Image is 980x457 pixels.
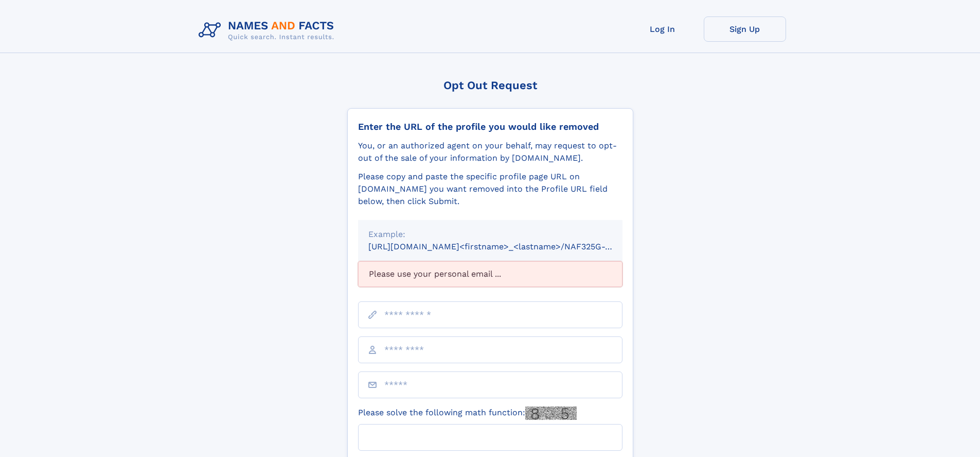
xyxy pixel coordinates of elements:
a: Log In [621,16,704,42]
small: [URL][DOMAIN_NAME]<firstname>_<lastname>/NAF325G-xxxxxxxx [368,242,642,251]
div: You, or an authorized agent on your behalf, may request to opt-out of the sale of your informatio... [358,140,622,164]
a: Sign Up [704,16,786,42]
div: Please use your personal email ... [358,261,622,287]
div: Please copy and paste the specific profile page URL on [DOMAIN_NAME] you want removed into the Pr... [358,171,622,208]
div: Enter the URL of the profile you would like removed [358,121,622,132]
img: Logo Names and Facts [194,16,343,44]
div: Opt Out Request [347,79,633,92]
label: Please solve the following math function: [358,407,577,420]
div: Example: [368,228,612,241]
